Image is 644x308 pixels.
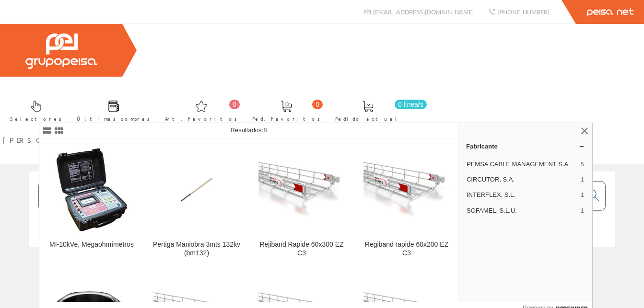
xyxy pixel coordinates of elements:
[257,240,346,258] div: Rejiband Rapide 60x300 EZ C3
[25,34,97,69] img: Grupo Peisa
[354,139,459,269] a: Regiband rapide 60x200 EZ C3 Regiband rapide 60x200 EZ C3
[467,206,577,215] span: SOFAMEL, S.L.U.
[581,160,584,169] span: 5
[362,240,451,258] div: Regiband rapide 60x200 EZ C3
[144,139,249,269] a: Pertiga Maniobra 3mts 132kv (bm132) Pertiga Maniobra 3mts 132kv (bm132)
[67,92,155,127] a: Últimas compras
[497,8,550,16] span: [PHONE_NUMBER]
[252,114,320,124] span: Ped. favoritos
[467,175,577,184] span: CIRCUTOR, S.A.
[458,138,592,154] a: Fabricante
[39,139,144,269] a: MI-10kVe, Megaohmímetros MI-10kVe, Megaohmímetros
[581,206,584,215] span: 1
[153,147,240,233] img: Pertiga Maniobra 3mts 132kv (bm132)
[581,175,584,184] span: 1
[467,160,577,169] span: PEMSA CABLE MANAGEMENT S.A.
[48,147,135,233] img: MI-10kVe, Megaohmímetros
[373,8,474,16] span: [EMAIL_ADDRESS][DOMAIN_NAME]
[363,147,450,233] img: Regiband rapide 60x200 EZ C3
[0,92,67,127] a: Selectores
[467,191,577,199] span: INTERFLEX, S.L.
[152,240,241,258] div: Pertiga Maniobra 3mts 132kv (bm132)
[258,147,345,233] img: Rejiband Rapide 60x300 EZ C3
[263,126,267,134] span: 8
[165,114,237,124] span: Art. favoritos
[395,100,427,109] span: 0 línea/s
[10,114,62,124] span: Selectores
[231,126,267,134] span: Resultados:
[581,191,584,199] span: 1
[335,114,400,124] span: Pedido actual
[249,139,354,269] a: Rejiband Rapide 60x300 EZ C3 Rejiband Rapide 60x300 EZ C3
[229,100,240,109] span: 0
[2,127,208,137] a: [PERSON_NAME] [PERSON_NAME]
[2,135,184,145] span: [PERSON_NAME] [PERSON_NAME]
[77,114,150,124] span: Últimas compras
[47,240,136,249] div: MI-10kVe, Megaohmímetros
[29,259,615,267] div: © Grupo Peisa
[312,100,323,109] span: 0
